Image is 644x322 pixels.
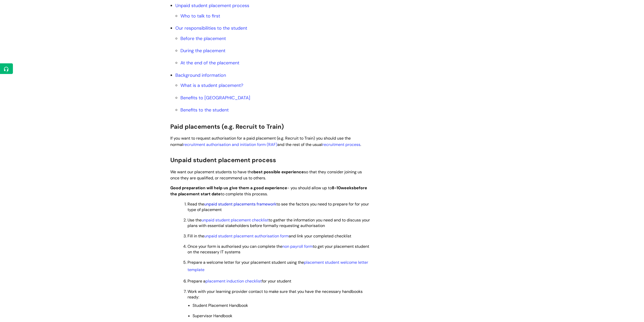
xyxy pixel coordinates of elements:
[180,107,229,113] a: Benefits to the student
[193,303,248,308] span: Student Placement Handbook
[188,260,368,272] a: placement student welcome letter template
[183,142,277,147] a: recruitment authorisation and initiation form (RAF)
[193,313,232,318] span: Supervisor Handbook
[188,260,368,272] span: Prepare a welcome letter for your placement student using the
[180,35,226,42] a: Before the placement
[322,142,360,147] a: recruitment process
[170,123,284,130] span: Paid placements (e.g. Recruit to Train)
[180,13,220,19] a: Who to talk to first
[188,244,369,255] span: Once your form is authorised you can complete the to get your placement student on the necessary ...
[175,72,226,78] a: Background information
[180,60,239,66] a: At the end of the placement
[204,233,351,239] span: and link your completed checklist
[170,136,361,147] span: If you want to request authorisation for a paid placement (e.g. Recruit to Train) you should use ...
[170,185,287,191] strong: Good preparation will help us give them a good experience
[204,201,276,207] a: unpaid student placements framework
[341,185,354,191] strong: weeks
[175,25,247,31] a: Our responsibilities to the student
[188,278,291,284] span: Prepare a for your student
[170,169,362,181] span: We want our placement students to have the so that they consider joining us once they are qualifi...
[205,278,262,284] a: placement induction checklist
[201,217,268,223] a: unpaid student placement checklist
[204,233,289,239] a: unpaid student placement authorisation form
[170,185,341,191] span: - you should allow up to
[188,233,351,239] span: Fill in the
[180,95,250,101] a: Benefits to [GEOGRAPHIC_DATA]
[188,201,369,212] span: Read the to see the factors you need to prepare for for your type of placement
[188,217,370,228] span: Use the to gather the information you need and to discuss your plans with essential stakeholders ...
[332,185,341,191] strong: 8-10
[180,82,243,88] a: What is a student placement?
[254,169,304,175] strong: best possible experience
[282,244,313,249] a: non payroll form
[180,48,225,54] a: During the placement
[170,156,276,164] span: Unpaid student placement process
[188,289,363,300] span: Work with your learning provider contact to make sure that you have the necessary handbooks ready:
[175,3,249,9] a: Unpaid student placement process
